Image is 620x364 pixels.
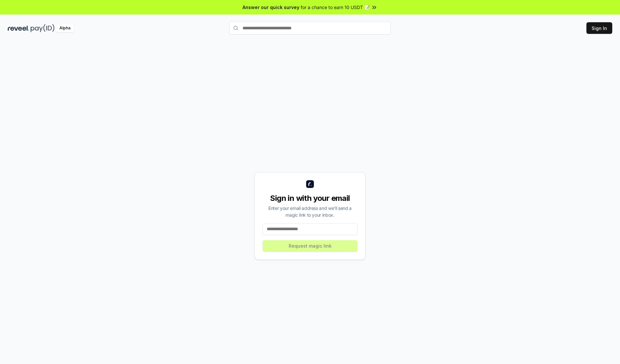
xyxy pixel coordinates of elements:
span: Answer our quick survey [243,4,299,11]
img: pay_id [31,24,55,32]
span: for a chance to earn 10 USDT 📝 [301,4,370,11]
img: logo_small [306,180,314,188]
div: Alpha [56,24,74,32]
div: Sign in with your email [263,193,357,203]
div: Enter your email address and we’ll send a magic link to your inbox. [263,205,357,218]
button: Sign In [586,22,612,34]
img: reveel_dark [8,24,29,32]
